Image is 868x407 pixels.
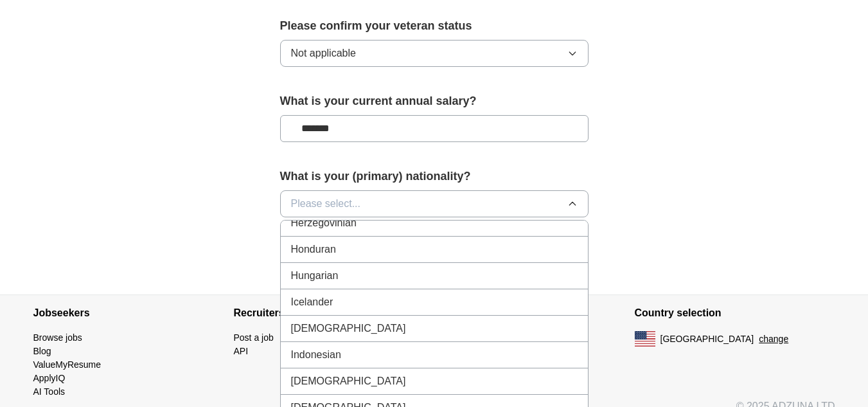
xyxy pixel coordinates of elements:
button: Not applicable [280,40,589,67]
span: Herzegovinian [291,215,357,231]
button: change [759,332,788,346]
span: Honduran [291,242,336,257]
span: Icelander [291,294,333,310]
label: What is your current annual salary? [280,93,589,110]
a: AI Tools [33,386,66,397]
span: Hungarian [291,268,339,284]
span: Please select... [291,196,361,212]
button: Please select... [280,190,589,217]
label: Please confirm your veteran status [280,17,589,35]
img: US flag [635,331,655,347]
a: ValueMyResume [33,359,102,370]
a: ApplyIQ [33,373,66,383]
span: Indonesian [291,347,341,363]
a: Browse jobs [33,332,82,343]
a: API [234,346,249,356]
span: [DEMOGRAPHIC_DATA] [291,321,406,336]
a: Post a job [234,332,274,343]
span: [GEOGRAPHIC_DATA] [660,332,754,346]
span: Not applicable [291,46,356,61]
h4: Country selection [635,295,835,331]
a: Blog [33,346,51,356]
label: What is your (primary) nationality? [280,168,589,185]
span: [DEMOGRAPHIC_DATA] [291,374,406,389]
